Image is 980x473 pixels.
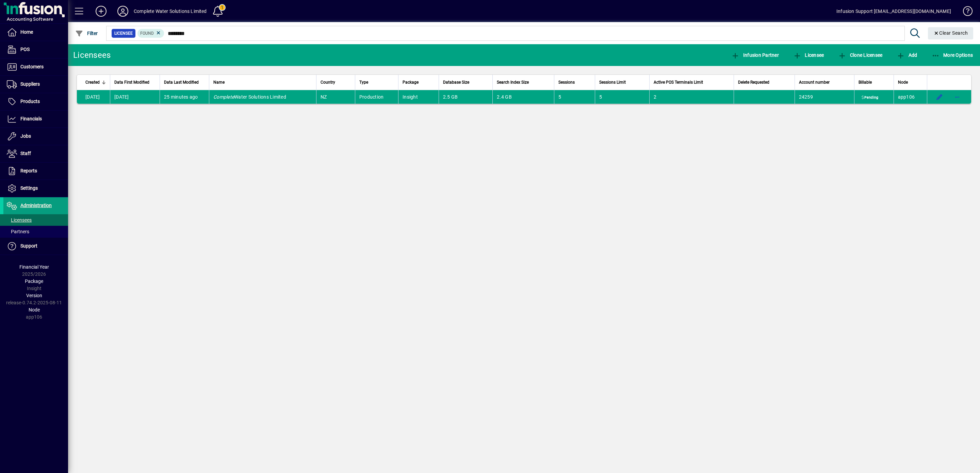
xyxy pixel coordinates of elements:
[654,79,730,86] div: Active POS Terminals Limit
[3,163,68,180] a: Reports
[933,30,968,36] span: Clear Search
[795,90,854,104] td: 24259
[3,93,68,110] a: Products
[114,79,149,86] span: Data First Modified
[20,203,52,208] span: Administration
[730,49,781,61] button: Infusion Partner
[403,79,435,86] div: Package
[403,79,419,86] span: Package
[20,133,31,139] span: Jobs
[114,30,133,37] span: Licensee
[20,81,40,87] span: Suppliers
[558,79,591,86] div: Sessions
[930,49,975,61] button: More Options
[20,99,40,104] span: Products
[558,79,575,86] span: Sessions
[649,90,734,104] td: 2
[73,50,111,61] div: Licensees
[26,293,42,298] span: Version
[898,79,908,86] span: Node
[3,145,68,162] a: Staff
[321,79,335,86] span: Country
[359,79,368,86] span: Type
[137,29,164,38] mat-chip: Found Status: Found
[3,24,68,41] a: Home
[731,52,779,58] span: Infusion Partner
[860,95,880,100] span: Pending
[439,90,492,104] td: 2.5 GB
[75,31,98,36] span: Filter
[29,307,40,312] span: Node
[799,79,830,86] span: Account number
[859,79,872,86] span: Billable
[20,243,37,249] span: Support
[85,79,106,86] div: Created
[793,52,824,58] span: Licensee
[898,94,915,100] span: app106.prod.infusionbusinesssoftware.com
[3,128,68,145] a: Jobs
[934,91,945,102] button: Edit
[20,64,44,69] span: Customers
[7,217,32,223] span: Licensees
[114,79,156,86] div: Data First Modified
[140,31,154,36] span: Found
[355,90,398,104] td: Production
[134,6,207,17] div: Complete Water Solutions Limited
[791,49,826,61] button: Licensee
[73,27,100,39] button: Filter
[859,79,889,86] div: Billable
[20,151,31,156] span: Staff
[3,226,68,237] a: Partners
[3,41,68,58] a: POS
[595,90,649,104] td: 5
[897,52,917,58] span: Add
[20,29,33,35] span: Home
[958,1,971,23] a: Knowledge Base
[213,94,286,100] span: Water Solutions Limited
[497,79,529,86] span: Search Index Size
[738,79,769,86] span: Delete Requested
[19,264,49,270] span: Financial Year
[443,79,469,86] span: Database Size
[90,5,112,17] button: Add
[213,94,234,100] em: Complete
[85,79,100,86] span: Created
[321,79,351,86] div: Country
[554,90,595,104] td: 5
[898,79,923,86] div: Node
[316,90,355,104] td: NZ
[20,116,42,121] span: Financials
[20,168,37,173] span: Reports
[398,90,439,104] td: Insight
[952,91,963,102] button: More options
[838,52,882,58] span: Clone Licensee
[599,79,626,86] span: Sessions Limit
[738,79,790,86] div: Delete Requested
[3,238,68,255] a: Support
[599,79,645,86] div: Sessions Limit
[213,79,312,86] div: Name
[928,27,974,39] button: Clear
[25,278,43,284] span: Package
[164,79,205,86] div: Data Last Modified
[359,79,394,86] div: Type
[112,5,134,17] button: Profile
[77,90,110,104] td: [DATE]
[3,76,68,93] a: Suppliers
[20,185,38,191] span: Settings
[895,49,919,61] button: Add
[7,229,29,234] span: Partners
[492,90,554,104] td: 2.4 GB
[3,180,68,197] a: Settings
[836,49,884,61] button: Clone Licensee
[3,58,68,75] a: Customers
[20,47,30,52] span: POS
[3,214,68,226] a: Licensees
[836,6,951,17] div: Infusion Support [EMAIL_ADDRESS][DOMAIN_NAME]
[160,90,209,104] td: 25 minutes ago
[110,90,160,104] td: [DATE]
[654,79,703,86] span: Active POS Terminals Limit
[932,52,973,58] span: More Options
[443,79,488,86] div: Database Size
[799,79,850,86] div: Account number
